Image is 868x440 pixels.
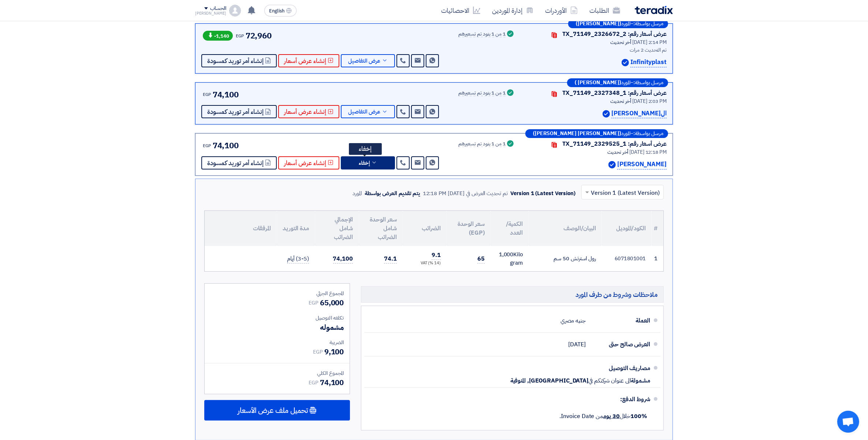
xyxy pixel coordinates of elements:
p: [PERSON_NAME] [617,160,667,169]
div: عرض أسعار رقم: TX_71149_2326672_2 [562,30,667,38]
div: – [567,78,668,87]
div: رول استرتش 50 سم [534,254,596,263]
span: مشموله [320,322,344,333]
th: مدة التوريد [277,211,315,246]
span: تحميل ملف عرض الأسعار [238,407,308,414]
div: مصاريف التوصيل [592,359,650,377]
span: [DATE] [569,341,586,348]
button: إنشاء عرض أسعار [278,156,339,169]
span: [DATE] 12:18 PM [629,148,667,156]
span: EGP [313,348,323,356]
span: 74,100 [333,254,353,264]
span: عرض التفاصيل [348,58,380,64]
span: خلال من Invoice Date. [559,412,647,421]
span: إنشاء عرض أسعار [284,58,326,64]
span: عرض التفاصيل [348,109,380,115]
span: EGP [309,379,318,387]
b: ([PERSON_NAME] [PERSON_NAME]) [533,131,621,136]
img: Verified Account [608,161,616,168]
p: ال[PERSON_NAME] [611,109,667,119]
div: تم تحديث العرض في [DATE] 12:18 PM [423,189,508,198]
div: تم التحديث 2 مرات [524,46,667,54]
span: EGP [236,33,244,39]
span: أخر تحديث [610,97,631,105]
th: الكمية/العدد [491,211,529,246]
div: – [568,19,668,28]
span: 74,100 [213,89,239,101]
p: Infinityplast [630,57,667,67]
span: EGP [309,299,318,307]
span: إنشاء أمر توريد كمسودة [207,160,264,166]
th: سعر الوحدة شامل الضرائب [359,211,403,246]
div: العرض صالح حتى [592,336,650,353]
div: الضريبة [211,339,344,346]
div: يتم تقديم العرض بواسطة [365,189,420,198]
b: ([PERSON_NAME]) [576,21,621,26]
div: 1 من 1 بنود تم تسعيرهم [458,90,506,96]
button: عرض التفاصيل [341,54,395,67]
span: 1,000 [499,250,514,258]
button: إنشاء عرض أسعار [278,105,339,118]
span: 65,000 [320,297,344,308]
td: Kilogram [491,246,529,271]
div: عرض أسعار رقم: TX_71149_2329525_1 [562,139,667,148]
th: الإجمالي شامل الضرائب [315,211,359,246]
span: إنشاء أمر توريد كمسودة [207,58,264,64]
strong: 100% [630,412,647,421]
span: مرسل بواسطة: [633,131,663,136]
a: الطلبات [584,2,626,19]
th: الضرائب [403,211,447,246]
div: المورد [353,189,362,198]
span: 65 [477,254,485,264]
img: profile_test.png [229,5,241,16]
div: الحساب [210,5,226,12]
span: 74.1 [384,254,397,264]
div: إخفاء [349,143,382,155]
button: إنشاء أمر توريد كمسودة [201,105,277,118]
span: الى عنوان شركتكم في [588,377,631,384]
div: شروط الدفع: [376,391,650,408]
button: إخفاء [341,156,395,169]
div: – [525,129,668,138]
span: أخر تحديث [607,148,628,156]
button: عرض التفاصيل [341,105,395,118]
div: تكلفه التوصيل [211,314,344,322]
th: المرفقات [205,211,277,246]
div: 1 من 1 بنود تم تسعيرهم [458,141,506,147]
td: 6071801001 [602,246,652,271]
span: 74,100 [320,377,344,388]
span: English [269,8,284,14]
span: إنشاء عرض أسعار [284,109,326,115]
div: [PERSON_NAME] [195,11,226,15]
a: الأوردرات [539,2,584,19]
div: المجموع الكلي [211,369,344,377]
img: Teradix logo [635,6,673,14]
td: 1 [652,246,663,271]
span: -1,140 [203,31,233,41]
span: 72,960 [246,30,272,42]
span: (3-5) أيام [287,254,309,264]
div: العملة [592,312,650,329]
h5: ملاحظات وشروط من طرف المورد [361,286,664,303]
th: الكود/الموديل [602,211,652,246]
span: أخر تحديث [610,38,631,46]
span: [GEOGRAPHIC_DATA], المنوفية [510,377,588,384]
a: الاحصائيات [435,2,486,19]
span: مرسل بواسطة: [633,21,663,26]
span: 9,100 [324,346,344,357]
div: عرض أسعار رقم: TX_71149_2327348_1 [562,89,667,97]
div: 1 من 1 بنود تم تسعيرهم [458,31,506,37]
button: إنشاء أمر توريد كمسودة [201,156,277,169]
span: مشمولة [631,377,650,384]
div: (14 %) VAT [409,260,441,266]
img: Verified Account [622,59,629,66]
span: المورد [621,80,630,85]
th: سعر الوحدة (EGP) [447,211,491,246]
th: البيان/الوصف [529,211,602,246]
a: إدارة الموردين [486,2,539,19]
span: المورد [621,131,630,136]
a: Open chat [837,411,859,433]
span: إنشاء أمر توريد كمسودة [207,109,264,115]
span: إنشاء عرض أسعار [284,160,326,166]
span: المورد [621,21,630,26]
